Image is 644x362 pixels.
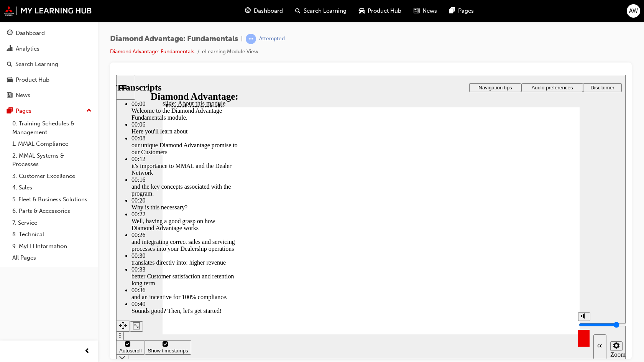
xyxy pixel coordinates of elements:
[246,34,256,44] span: learningRecordVerb_ATTEMPT-icon
[7,92,13,99] span: news-icon
[3,73,95,87] a: Product Hub
[353,3,407,19] a: car-iconProduct Hub
[245,6,251,16] span: guage-icon
[16,76,49,84] div: Product Hub
[84,347,90,356] span: prev-icon
[259,35,285,43] div: Attempted
[9,205,95,217] a: 6. Parts & Accessories
[9,229,95,240] a: 8. Technical
[202,48,258,56] li: eLearning Module View
[422,7,437,15] span: News
[16,29,45,38] div: Dashboard
[359,6,365,16] span: car-icon
[449,6,455,16] span: pages-icon
[9,194,95,206] a: 5. Fleet & Business Solutions
[254,7,283,15] span: Dashboard
[3,104,95,118] button: Pages
[3,25,95,104] button: DashboardAnalyticsSearch LearningProduct HubNews
[3,57,95,71] a: Search Learning
[3,26,95,40] a: Dashboard
[9,240,95,252] a: 9. MyLH Information
[241,35,243,43] span: |
[7,61,12,68] span: search-icon
[7,77,13,84] span: car-icon
[407,3,443,19] a: news-iconNews
[3,42,95,56] a: Analytics
[16,44,39,53] div: Analytics
[443,3,480,19] a: pages-iconPages
[414,6,419,16] span: news-icon
[239,3,289,19] a: guage-iconDashboard
[368,7,401,15] span: Product Hub
[627,4,640,18] button: AW
[9,170,95,182] a: 3. Customer Excellence
[9,118,95,138] a: 0. Training Schedules & Management
[9,182,95,194] a: 4. Sales
[32,273,72,279] div: Show timestamps
[9,217,95,229] a: 7. Service
[15,60,58,69] div: Search Learning
[295,6,301,16] span: search-icon
[9,138,95,150] a: 1. MMAL Compliance
[289,3,353,19] a: search-iconSearch Learning
[9,252,95,264] a: All Pages
[86,106,92,116] span: up-icon
[110,35,238,43] span: Diamond Advantage: Fundamentals
[4,6,92,16] img: mmal
[16,107,31,115] div: Pages
[458,7,474,15] span: Pages
[7,108,13,115] span: pages-icon
[9,150,95,170] a: 2. MMAL Systems & Processes
[16,91,30,100] div: News
[629,7,638,15] span: AW
[7,46,13,53] span: chart-icon
[7,30,13,37] span: guage-icon
[3,273,26,279] div: Autoscroll
[304,7,347,15] span: Search Learning
[110,48,194,55] a: Diamond Advantage: Fundamentals
[3,88,95,102] a: News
